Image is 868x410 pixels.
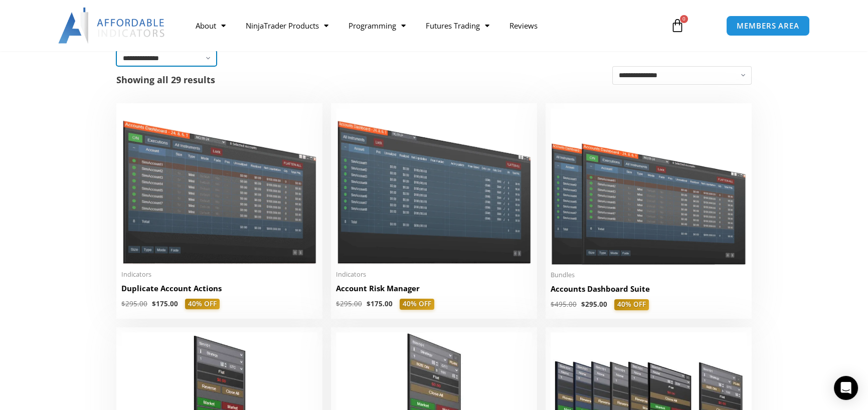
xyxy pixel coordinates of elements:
[551,108,747,265] img: Accounts Dashboard Suite
[152,299,156,308] span: $
[499,14,548,37] a: Reviews
[121,283,317,294] h2: Duplicate Account Actions
[336,299,340,308] span: $
[121,283,317,299] a: Duplicate Account Actions
[121,108,317,264] img: Duplicate Account Actions
[121,299,125,308] span: $
[614,299,649,310] span: 40% OFF
[336,270,532,279] span: Indicators
[121,270,317,279] span: Indicators
[152,299,178,308] bdi: 175.00
[551,284,747,299] a: Accounts Dashboard Suite
[186,14,236,37] a: About
[551,284,747,294] h2: Accounts Dashboard Suite
[236,14,338,37] a: NinjaTrader Products
[186,14,659,37] nav: Menu
[416,14,499,37] a: Futures Trading
[336,299,362,308] bdi: 295.00
[336,283,532,294] h2: Account Risk Manager
[680,15,688,23] span: 0
[58,8,166,44] img: LogoAI | Affordable Indicators – NinjaTrader
[834,376,858,400] div: Open Intercom Messenger
[581,300,607,309] bdi: 295.00
[121,299,147,308] bdi: 295.00
[116,75,215,84] p: Showing all 29 results
[336,108,532,264] img: Account Risk Manager
[400,299,434,310] span: 40% OFF
[737,22,799,30] span: MEMBERS AREA
[551,300,577,309] bdi: 495.00
[551,300,555,309] span: $
[655,11,700,40] a: 0
[338,14,416,37] a: Programming
[726,16,810,36] a: MEMBERS AREA
[581,300,585,309] span: $
[367,299,393,308] bdi: 175.00
[336,283,532,299] a: Account Risk Manager
[612,66,752,85] select: Shop order
[367,299,371,308] span: $
[185,299,220,310] span: 40% OFF
[551,271,747,279] span: Bundles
